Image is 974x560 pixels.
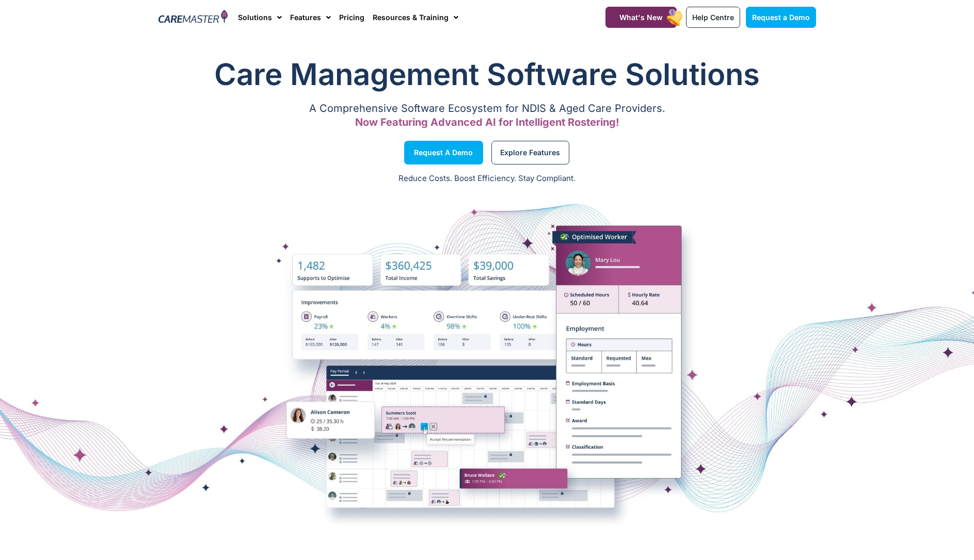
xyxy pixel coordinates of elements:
[686,7,740,28] a: Help Centre
[746,7,816,28] a: Request a Demo
[500,150,560,155] span: Explore Features
[404,141,483,164] a: Request a Demo
[158,10,228,25] img: CareMaster Logo
[491,141,569,164] a: Explore Features
[692,13,734,22] span: Help Centre
[158,105,816,112] p: A Comprehensive Software Ecosystem for NDIS & Aged Care Providers.
[619,13,663,22] span: What's New
[414,150,473,155] span: Request a Demo
[605,7,677,28] a: What's New
[158,54,816,95] h1: Care Management Software Solutions
[6,173,968,185] p: Reduce Costs. Boost Efficiency. Stay Compliant.
[355,116,619,128] span: Now Featuring Advanced AI for Intelligent Rostering!
[752,13,810,22] span: Request a Demo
